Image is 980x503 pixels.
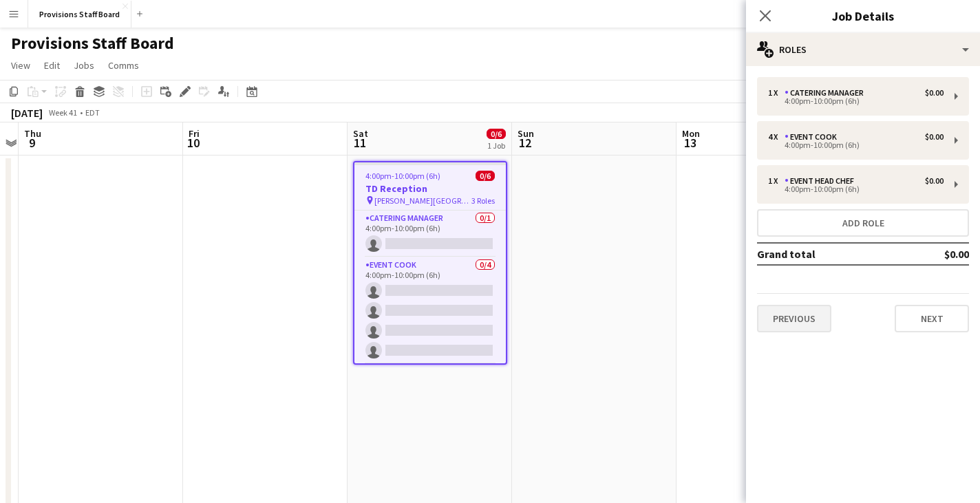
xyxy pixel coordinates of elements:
button: Add role [757,209,969,237]
app-job-card: 4:00pm-10:00pm (6h)0/6TD Reception [PERSON_NAME][GEOGRAPHIC_DATA][PERSON_NAME]3 RolesCatering Man... [353,161,507,365]
h3: TD Reception [354,182,506,195]
span: 3 Roles [471,195,495,206]
div: 1 Job [487,140,505,151]
a: Jobs [68,56,100,74]
div: $0.00 [925,132,944,142]
a: View [6,56,36,74]
button: Provisions Staff Board [28,1,131,28]
button: Next [895,305,969,332]
div: 4:00pm-10:00pm (6h) [768,186,944,193]
a: Edit [39,56,65,74]
span: Thu [24,127,41,140]
span: 11 [351,135,368,151]
span: Week 41 [45,107,80,118]
div: $0.00 [925,88,944,98]
button: Previous [757,305,831,332]
span: [PERSON_NAME][GEOGRAPHIC_DATA][PERSON_NAME] [374,195,471,206]
span: 0/6 [476,171,495,181]
app-card-role: Catering Manager0/14:00pm-10:00pm (6h) [354,211,506,257]
h1: Provisions Staff Board [11,33,174,54]
span: Sun [518,127,534,140]
div: 4 x [768,132,785,142]
div: 4:00pm-10:00pm (6h) [768,142,944,149]
span: Sat [353,127,368,140]
app-card-role: Event Cook0/44:00pm-10:00pm (6h) [354,257,506,364]
div: [DATE] [11,106,43,120]
span: Comms [108,59,139,72]
div: Catering Manager [785,88,869,98]
span: 13 [680,135,700,151]
a: Comms [103,56,145,74]
span: View [11,59,30,72]
span: Edit [44,59,60,72]
span: Jobs [74,59,94,72]
div: $0.00 [925,176,944,186]
div: 1 x [768,88,785,98]
div: 1 x [768,176,785,186]
span: 0/6 [487,129,506,139]
span: 9 [22,135,41,151]
h3: Job Details [746,7,980,25]
span: 12 [515,135,534,151]
div: Event Cook [785,132,842,142]
span: 10 [187,135,200,151]
div: Roles [746,33,980,66]
div: Event Head Chef [785,176,860,186]
td: $0.00 [904,243,969,265]
span: Fri [189,127,200,140]
span: 4:00pm-10:00pm (6h) [365,171,440,181]
div: EDT [85,107,100,118]
div: 4:00pm-10:00pm (6h) [768,98,944,105]
td: Grand total [757,243,904,265]
span: Mon [682,127,700,140]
